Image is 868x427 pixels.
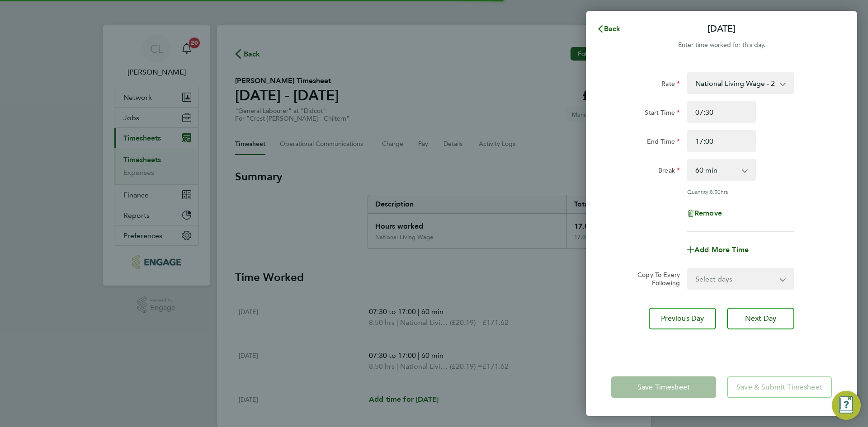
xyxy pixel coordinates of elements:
input: E.g. 08:00 [687,101,756,123]
div: Enter time worked for this day. [586,40,857,51]
label: End Time [647,137,680,148]
label: Start Time [645,108,680,119]
button: Engage Resource Center [832,391,861,420]
p: [DATE] [708,23,736,35]
label: Rate [661,80,680,90]
span: Back [604,24,621,33]
span: Add More Time [694,245,749,254]
span: Remove [694,209,722,217]
button: Next Day [727,308,794,329]
span: 8.50 [710,188,721,195]
span: Previous Day [661,314,704,323]
span: Next Day [745,314,776,323]
input: E.g. 18:00 [687,130,756,152]
label: Break [658,166,680,177]
div: Quantity: hrs [687,188,794,195]
button: Previous Day [649,308,716,329]
button: Add More Time [687,246,749,253]
label: Copy To Every Following [630,271,680,287]
button: Back [588,20,630,38]
button: Remove [687,210,722,217]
